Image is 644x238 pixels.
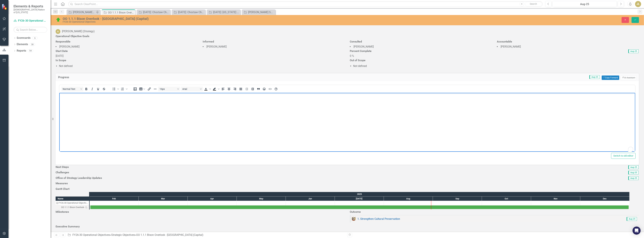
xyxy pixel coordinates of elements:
button: JL [635,1,641,7]
div: FY26-30 Operational Objectives [56,201,89,205]
span: [DATE] [56,54,64,57]
div: OO 1.1.1 Bison Overlook - [GEOGRAPHIC_DATA] (Capital) [136,233,203,236]
div: OO 1.1.1 Bison Overlook - Choctaw Cultural Center (Capital) [56,205,89,210]
button: Align right [232,87,238,91]
a: Scorecards [17,36,30,40]
span: 16px [160,88,176,90]
h3: Office of Strategy Leadership Updates [56,176,530,180]
div: [DATE]: [US_STATE] - State, Local, and County Action [213,10,240,14]
div: 54 [28,49,33,52]
div: 38 [30,43,35,46]
span: Normal Text [63,88,79,90]
div: Feb [90,197,139,201]
div: FY26-30 Operational Objectives [59,201,88,205]
div: Mar [139,197,188,201]
div: » » [68,233,345,237]
div: Jul [335,197,384,201]
button: Font size 16px [158,87,180,91]
h3: Challenges [56,171,382,174]
button: Insert/edit link [146,87,152,91]
div: 2025 [90,192,630,196]
button: Align center [226,87,232,91]
div: Oct [482,197,531,201]
span: Aug-25 [628,171,639,174]
span: Elements & Reports [13,4,47,8]
button: Justify [238,87,244,91]
span: Aug-25 [628,176,639,180]
div: Open Intercom Messenger [633,227,641,235]
div: Bullet list [111,87,119,91]
div: Task: Start date: 2025-02-01 End date: 2025-12-31 [90,205,629,209]
div: May [237,197,286,201]
span: [PERSON_NAME] [59,45,80,48]
button: Help [273,87,279,91]
button: HTML Editor [267,87,273,91]
a: [PERSON_NAME] SOs [67,10,95,14]
a: Elements [17,42,28,46]
div: Nov [531,197,580,201]
div: Dec [580,197,630,201]
div: Task: Start date: 2025-02-01 End date: 2025-12-31 [56,205,89,210]
button: Switch to old editor [611,153,636,159]
a: [DATE]: [US_STATE] - State, Local, and County Action [208,10,240,14]
button: Horizontal line [152,87,158,91]
button: Blockquote [256,87,261,91]
small: [DEMOGRAPHIC_DATA] Nation of [US_STATE] [13,8,47,14]
button: Emojis [262,87,267,91]
h3: Outcome [350,210,639,213]
span: Arial [182,88,199,90]
span: [PERSON_NAME] [354,45,374,48]
button: Font Arial [181,87,203,91]
li: Not defined [353,64,639,68]
div: OO 1.1.1 Bison Overlook - [GEOGRAPHIC_DATA] (Capital) [63,17,390,21]
div: [DATE]: Choctaw Childcare Center - [GEOGRAPHIC_DATA] - New Build (477, Planned Capital) [143,10,170,14]
a: [DATE]: Choctaw Childcare Center - [PERSON_NAME] - Expansion (477, Planned Capital) [173,10,205,14]
h3: Responsible [56,40,198,43]
div: OO 1.1.1 Bison Overlook - [GEOGRAPHIC_DATA] (Capital) [61,205,88,210]
li: Not defined [59,64,345,68]
a: FY26-30 Operational Objectives [13,19,47,23]
button: Insert image [132,87,138,91]
div: [PERSON_NAME] SOs [73,10,95,14]
div: Text color Black [203,87,211,91]
div: JL [56,29,60,34]
a: Reports [17,49,26,53]
div: Apr [188,197,237,201]
button: Bold [83,87,89,91]
h3: Out of Scope [350,59,639,62]
button: Increase indent [250,87,255,91]
span: [PERSON_NAME] [501,45,521,48]
button: Strikethrough [101,87,107,91]
img: On Target [56,17,61,22]
button: Search [525,2,542,6]
button: Aug-25 [553,1,617,7]
button: Copy Forward [602,76,619,80]
button: AI Assistant [621,76,636,80]
div: 0 % [350,54,639,58]
div: [PERSON_NAME] SO's OLD PLAN [248,10,275,14]
a: [PERSON_NAME] SO's OLD PLAN [243,10,275,14]
button: Block Normal Text [61,87,83,91]
div: FY26-30 Operational Objectives [63,21,390,23]
div: Aug [384,197,433,201]
button: Underline [95,87,101,91]
img: ClearPoint Strategy [2,4,8,10]
h3: Measures [56,182,345,185]
div: Background color Black [212,87,220,91]
a: Strategic Objectives [111,233,135,236]
span: [PERSON_NAME] [206,45,227,48]
input: Search ClearPoint... [68,1,543,7]
button: Italic [89,87,95,91]
div: [PERSON_NAME] (Strategy) [62,29,95,33]
a: [DATE]: Choctaw Childcare Center - [GEOGRAPHIC_DATA] - New Build (477, Planned Capital) [137,10,170,14]
div: 6 [32,37,38,39]
h3: Informed [203,40,345,43]
span: Aug-25 [628,49,639,53]
a: 1. Strengthen Cultural Preservation [357,217,400,220]
h3: Milestones [56,210,345,213]
h3: Next Steps [56,166,378,169]
span: Search [530,3,537,5]
button: Decrease indent [244,87,250,91]
h3: Progress [58,76,167,79]
div: OO 1.1.1 Bison Overlook - [GEOGRAPHIC_DATA] (Capital) [108,10,134,15]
